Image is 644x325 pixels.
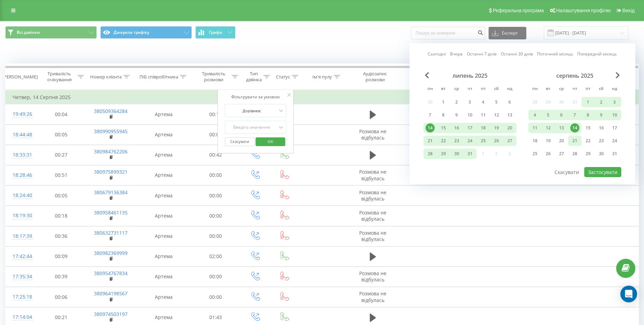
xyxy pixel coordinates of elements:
div: ср 13 серп 2025 р. [555,123,568,133]
span: OK [261,136,280,147]
div: 26 [492,136,501,145]
div: вт 5 серп 2025 р. [542,110,555,120]
div: 16 [597,123,606,133]
div: вт 8 лип 2025 р. [437,110,450,120]
span: Розмова не відбулась [359,209,386,222]
td: 00:11 [191,104,240,124]
div: Тривалість очікування [43,71,76,83]
div: 12 [544,123,553,133]
div: ср 6 серп 2025 р. [555,110,568,120]
div: 18:44:48 [13,128,30,142]
div: 5 [492,98,501,107]
div: 18:28:46 [13,168,30,182]
div: 18 [479,123,488,133]
div: пн 25 серп 2025 р. [528,149,542,159]
span: Вихід [622,8,635,13]
div: пн 21 лип 2025 р. [424,136,437,146]
div: 19:49:26 [13,107,30,121]
td: Артема [136,287,191,307]
span: Розмова не відбулась [359,229,386,242]
div: пт 8 серп 2025 р. [581,110,595,120]
div: 16 [452,123,461,133]
div: чт 7 серп 2025 р. [568,110,581,120]
abbr: понеділок [530,84,540,95]
div: сб 16 серп 2025 р. [595,123,608,133]
a: Останні 30 днів [501,51,533,57]
div: 23 [452,136,461,145]
div: 18 [530,136,540,145]
div: вт 22 лип 2025 р. [437,136,450,146]
div: чт 31 лип 2025 р. [463,149,477,159]
div: 22 [439,136,448,145]
div: чт 24 лип 2025 р. [463,136,477,146]
div: сб 26 лип 2025 р. [490,136,503,146]
div: пн 18 серп 2025 р. [528,136,542,146]
div: ср 20 серп 2025 р. [555,136,568,146]
div: пн 4 серп 2025 р. [528,110,542,120]
td: 00:05 [37,186,86,206]
div: 9 [597,111,606,120]
a: 380984762206 [94,148,128,155]
div: 13 [505,111,514,120]
span: Реферальна програма [493,8,544,13]
td: 00:09 [37,246,86,266]
td: 00:00 [191,186,240,206]
div: 17:35:34 [13,270,30,284]
td: Артема [136,206,191,226]
abbr: субота [491,84,502,95]
div: 6 [557,111,566,120]
div: 27 [505,136,514,145]
abbr: понеділок [425,84,435,95]
td: 00:00 [191,165,240,185]
a: 380974503197 [94,311,128,317]
div: чт 3 лип 2025 р. [463,97,477,107]
abbr: п’ятниця [478,84,489,95]
div: чт 28 серп 2025 р. [568,149,581,159]
a: 380958461135 [94,209,128,216]
div: сб 2 серп 2025 р. [595,97,608,107]
div: сб 23 серп 2025 р. [595,136,608,146]
div: 4 [479,98,488,107]
td: Артема [136,124,191,145]
div: чт 14 серп 2025 р. [568,123,581,133]
a: Останні 7 днів [467,51,497,57]
div: ПІБ співробітника [139,74,178,80]
button: Всі дзвінки [5,26,97,39]
div: Open Intercom Messenger [620,286,637,302]
div: 7 [426,111,435,120]
div: 31 [465,149,475,158]
div: 24 [610,136,619,145]
div: нд 6 лип 2025 р. [503,97,516,107]
abbr: неділя [505,84,515,95]
abbr: вівторок [543,84,553,95]
td: Артема [136,104,191,124]
div: 12 [492,111,501,120]
td: Артема [136,266,191,287]
div: 30 [597,149,606,158]
div: 14 [570,123,579,133]
abbr: середа [556,84,567,95]
span: Всі дзвінки [17,30,40,35]
div: 2 [597,98,606,107]
div: 20 [557,136,566,145]
div: [PERSON_NAME] [2,74,38,80]
td: 00:36 [37,226,86,246]
div: сб 12 лип 2025 р. [490,110,503,120]
div: ср 30 лип 2025 р. [450,149,463,159]
div: серпень 2025 [528,72,621,79]
div: нд 13 лип 2025 р. [503,110,516,120]
div: сб 9 серп 2025 р. [595,110,608,120]
div: пт 22 серп 2025 р. [581,136,595,146]
div: 10 [465,111,475,120]
div: 21 [426,136,435,145]
abbr: субота [596,84,607,95]
span: Next Month [616,72,620,78]
a: 380679136384 [94,189,128,196]
div: пт 18 лип 2025 р. [477,123,490,133]
div: Введіть значення [227,124,276,130]
div: 27 [557,149,566,158]
abbr: вівторок [438,84,449,95]
td: 00:04 [37,104,86,124]
div: 1 [584,98,593,107]
div: 4 [530,111,540,120]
